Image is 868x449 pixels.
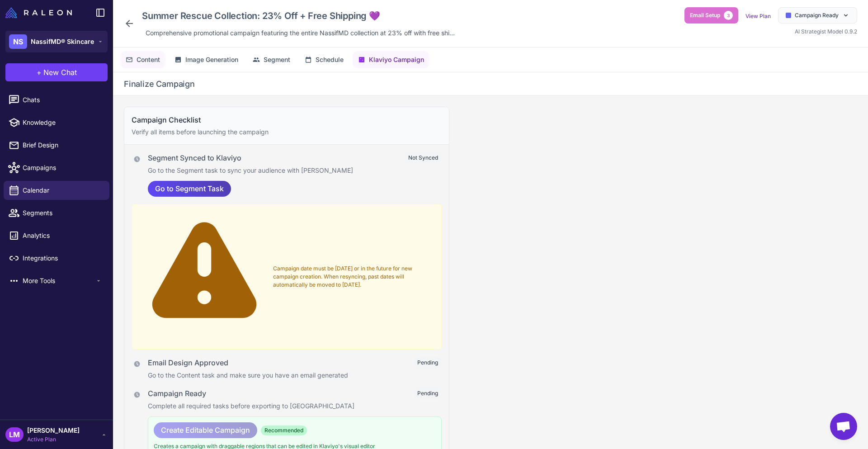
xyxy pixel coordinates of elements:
[5,427,24,442] div: LM
[5,31,108,52] button: NSNassifMD® Skincare
[4,203,109,222] a: Segments
[23,253,102,263] span: Integrations
[124,78,195,90] h2: Finalize Campaign
[261,425,307,435] span: Recommended
[137,55,160,65] span: Content
[23,208,102,218] span: Segments
[5,63,108,81] button: +New Chat
[4,158,109,177] a: Campaigns
[132,114,442,125] h3: Campaign Checklist
[4,90,109,109] a: Chats
[4,181,109,200] a: Calendar
[795,28,857,35] span: AI Strategist Model 0.9.2
[23,95,102,105] span: Chats
[148,388,206,399] h4: Campaign Ready
[132,204,442,350] div: Campaign date must be [DATE] or in the future for new campaign creation. When resyncing, past dat...
[27,425,80,435] span: [PERSON_NAME]
[5,7,72,18] img: Raleon Logo
[247,51,296,68] button: Segment
[169,51,244,68] button: Image Generation
[23,276,95,286] span: More Tools
[23,231,102,241] span: Analytics
[724,11,733,20] span: 3
[148,370,442,380] p: Go to the Content task and make sure you have an email generated
[414,388,442,399] span: Pending
[4,113,109,132] a: Knowledge
[148,152,241,163] h4: Segment Synced to Klaviyo
[4,136,109,155] a: Brief Design
[23,118,102,128] span: Knowledge
[264,55,290,65] span: Segment
[43,67,77,78] span: New Chat
[316,55,344,65] span: Schedule
[148,401,442,411] p: Complete all required tasks before exporting to [GEOGRAPHIC_DATA]
[745,13,771,19] a: View Plan
[37,67,42,78] span: +
[414,357,442,369] span: Pending
[23,163,102,173] span: Campaigns
[155,181,224,197] span: Go to Segment Task
[161,422,250,438] span: Create Editable Campaign
[369,55,424,65] span: Klaviyo Campaign
[148,357,228,368] h4: Email Design Approved
[23,140,102,150] span: Brief Design
[142,26,458,40] div: Click to edit description
[31,37,94,47] span: NassifMD® Skincare
[9,34,27,49] div: NS
[120,51,165,68] button: Content
[795,11,839,19] span: Campaign Ready
[148,165,442,175] p: Go to the Segment task to sync your audience with [PERSON_NAME]
[4,249,109,268] a: Integrations
[138,7,458,24] div: Click to edit campaign name
[299,51,349,68] button: Schedule
[690,11,720,19] span: Email Setup
[405,152,442,164] span: Not Synced
[27,435,80,444] span: Active Plan
[4,226,109,245] a: Analytics
[353,51,429,68] button: Klaviyo Campaign
[684,7,738,24] button: Email Setup3
[185,55,238,65] span: Image Generation
[5,7,75,18] a: Raleon Logo
[830,413,857,440] div: Open chat
[146,28,455,38] span: Comprehensive promotional campaign featuring the entire NassifMD collection at 23% off with free ...
[23,185,102,195] span: Calendar
[132,127,442,137] p: Verify all items before launching the campaign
